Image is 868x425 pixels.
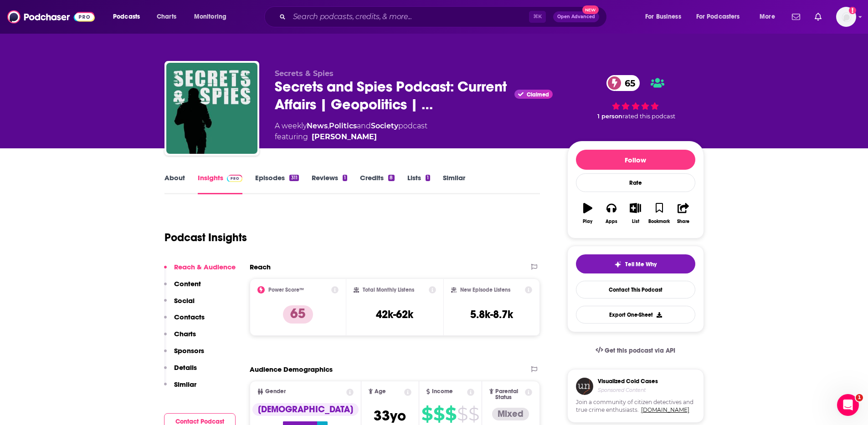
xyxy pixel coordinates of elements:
[250,365,333,374] h2: Audience Demographics
[407,173,430,194] a: Lists1
[174,363,197,372] p: Details
[174,380,196,389] p: Similar
[576,306,695,324] button: Export One-Sheet
[836,7,856,27] button: Show profile menu
[174,346,204,355] p: Sponsors
[164,346,204,363] button: Sponsors
[360,173,394,194] a: Credits8
[597,113,622,120] span: 1 person
[174,329,196,338] p: Charts
[255,173,298,194] a: Episodes311
[227,175,243,182] img: Podchaser Pro
[837,394,859,416] iframe: Intercom live chat
[696,10,740,23] span: For Podcasters
[645,10,681,23] span: For Business
[371,121,398,130] a: Society
[343,175,347,181] div: 1
[275,132,427,142] span: featuring
[273,6,616,27] div: Search podcasts, credits, & more...
[151,10,182,24] a: Charts
[836,7,856,27] img: User Profile
[445,407,456,421] span: $
[312,173,347,194] a: Reviews1
[600,197,623,230] button: Apps
[174,313,205,321] p: Contacts
[164,279,201,296] button: Content
[605,347,675,354] span: Get this podcast via API
[527,92,549,97] span: Claimed
[598,387,658,393] h4: Sponsored Content
[275,69,334,78] span: Secrets & Spies
[557,15,595,19] span: Open Advanced
[164,329,196,346] button: Charts
[374,407,406,425] span: 33 yo
[470,308,513,321] h3: 5.8k-8.7k
[856,394,863,401] span: 1
[648,219,670,224] div: Bookmark
[632,219,639,224] div: List
[443,173,465,194] a: Similar
[567,69,704,126] div: 65 1 personrated this podcast
[363,287,414,293] h2: Total Monthly Listens
[788,9,804,25] a: Show notifications dropdown
[307,121,328,130] a: News
[576,150,695,170] button: Follow
[252,403,359,416] div: [DEMOGRAPHIC_DATA]
[188,10,238,24] button: open menu
[576,197,600,230] button: Play
[198,173,243,194] a: InsightsPodchaser Pro
[671,197,695,230] button: Share
[164,363,197,380] button: Details
[583,219,592,224] div: Play
[289,10,529,24] input: Search podcasts, credits, & more...
[375,389,386,395] span: Age
[113,10,140,23] span: Podcasts
[576,281,695,299] a: Contact This Podcast
[164,313,205,329] button: Contacts
[614,261,621,268] img: tell me why sparkle
[166,63,257,154] img: Secrets and Spies Podcast: Current Affairs | Geopolitics | Intelligence
[623,197,647,230] button: List
[690,10,753,24] button: open menu
[753,10,786,24] button: open menu
[194,10,226,23] span: Monitoring
[492,408,529,420] div: Mixed
[641,406,689,413] a: [DOMAIN_NAME]
[174,296,195,305] p: Social
[606,75,640,91] a: 65
[357,121,371,130] span: and
[329,121,357,130] a: Politics
[553,11,599,22] button: Open AdvancedNew
[164,380,196,397] button: Similar
[7,8,95,25] a: Podchaser - Follow, Share and Rate Podcasts
[625,261,657,268] span: Tell Me Why
[639,10,693,24] button: open menu
[647,197,671,230] button: Bookmark
[157,10,176,23] span: Charts
[576,399,695,414] span: Join a community of citizen detectives and true crime enthusiasts.
[588,339,683,362] a: Get this podcast via API
[250,263,271,271] h2: Reach
[328,121,329,130] span: ,
[265,389,286,395] span: Gender
[622,113,675,120] span: rated this podcast
[606,219,617,224] div: Apps
[268,287,304,293] h2: Power Score™
[468,407,479,421] span: $
[174,263,236,271] p: Reach & Audience
[312,132,377,142] div: [PERSON_NAME]
[376,308,413,321] h3: 42k-62k
[426,175,430,181] div: 1
[164,296,195,313] button: Social
[164,231,247,244] h1: Podcast Insights
[495,389,524,400] span: Parental Status
[582,5,599,14] span: New
[432,389,453,395] span: Income
[174,279,201,288] p: Content
[388,175,394,181] div: 8
[164,173,185,194] a: About
[457,407,467,421] span: $
[811,9,825,25] a: Show notifications dropdown
[849,7,856,14] svg: Add a profile image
